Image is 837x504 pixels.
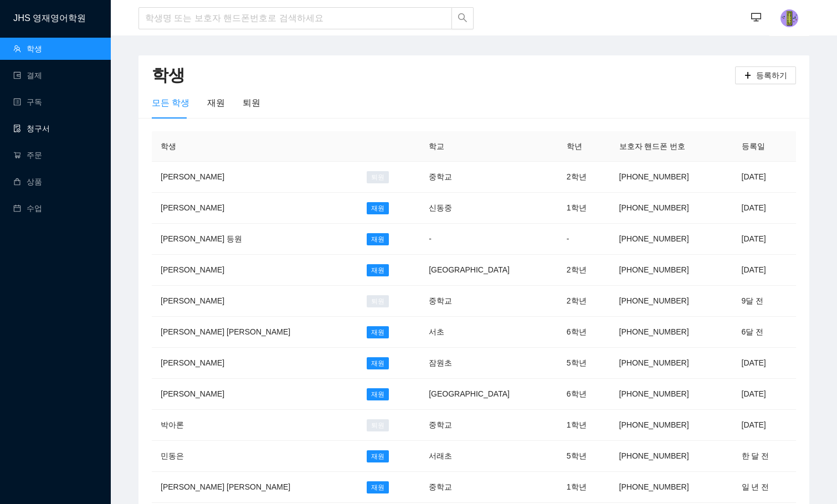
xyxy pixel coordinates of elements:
[458,13,468,24] span: search
[733,255,796,286] td: [DATE]
[558,348,610,379] td: 5학년
[420,410,558,441] td: 중학교
[152,162,358,193] td: [PERSON_NAME]
[367,357,389,369] span: 재원
[152,255,358,286] td: [PERSON_NAME]
[733,472,796,503] td: 일 년 전
[558,441,610,472] td: 5학년
[152,64,735,87] h2: 학생
[367,419,389,431] span: 퇴원
[13,124,50,133] a: file-done청구서
[420,131,558,162] th: 학교
[744,71,752,80] span: plus
[610,255,733,286] td: [PHONE_NUMBER]
[367,388,389,400] span: 재원
[420,441,558,472] td: 서래초
[733,286,796,317] td: 9달 전
[138,7,452,29] input: 학생명 또는 보호자 핸드폰번호로 검색하세요
[733,348,796,379] td: [DATE]
[558,317,610,348] td: 6학년
[367,295,389,307] span: 퇴원
[13,204,42,213] a: calendar수업
[367,171,389,183] span: 퇴원
[152,379,358,410] td: [PERSON_NAME]
[610,348,733,379] td: [PHONE_NUMBER]
[558,162,610,193] td: 2학년
[420,348,558,379] td: 잠원초
[152,348,358,379] td: [PERSON_NAME]
[420,162,558,193] td: 중학교
[610,472,733,503] td: [PHONE_NUMBER]
[152,131,358,162] th: 학생
[367,202,389,214] span: 재원
[610,379,733,410] td: [PHONE_NUMBER]
[420,193,558,224] td: 신동중
[152,441,358,472] td: 민동은
[733,224,796,255] td: [DATE]
[610,286,733,317] td: [PHONE_NUMBER]
[610,410,733,441] td: [PHONE_NUMBER]
[243,96,260,110] div: 퇴원
[751,12,761,24] span: desktop
[610,224,733,255] td: [PHONE_NUMBER]
[152,317,358,348] td: [PERSON_NAME] [PERSON_NAME]
[420,379,558,410] td: [GEOGRAPHIC_DATA]
[152,410,358,441] td: 박아론
[610,441,733,472] td: [PHONE_NUMBER]
[558,379,610,410] td: 6학년
[152,472,358,503] td: [PERSON_NAME] [PERSON_NAME]
[420,317,558,348] td: 서초
[558,131,610,162] th: 학년
[733,317,796,348] td: 6달 전
[610,193,733,224] td: [PHONE_NUMBER]
[558,472,610,503] td: 1학년
[451,7,474,29] button: search
[733,379,796,410] td: [DATE]
[733,410,796,441] td: [DATE]
[780,9,798,27] img: photo.jpg
[420,224,558,255] td: -
[733,162,796,193] td: [DATE]
[13,151,42,160] a: shopping-cart주문
[610,317,733,348] td: [PHONE_NUMBER]
[558,410,610,441] td: 1학년
[420,286,558,317] td: 중학교
[152,286,358,317] td: [PERSON_NAME]
[152,96,189,110] div: 모든 학생
[420,472,558,503] td: 중학교
[610,131,733,162] th: 보호자 핸드폰 번호
[610,162,733,193] td: [PHONE_NUMBER]
[13,177,42,186] a: shopping상품
[13,97,42,106] a: profile구독
[207,96,225,110] div: 재원
[558,255,610,286] td: 2학년
[735,66,796,84] button: plus등록하기
[367,264,389,276] span: 재원
[558,193,610,224] td: 1학년
[152,224,358,255] td: [PERSON_NAME] 등원
[13,44,42,53] a: team학생
[420,255,558,286] td: [GEOGRAPHIC_DATA]
[756,69,787,81] span: 등록하기
[367,326,389,338] span: 재원
[558,286,610,317] td: 2학년
[367,481,389,493] span: 재원
[745,7,767,29] button: desktop
[558,224,610,255] td: -
[367,450,389,462] span: 재원
[367,233,389,245] span: 재원
[13,71,42,80] a: wallet결제
[733,193,796,224] td: [DATE]
[733,441,796,472] td: 한 달 전
[733,131,796,162] th: 등록일
[152,193,358,224] td: [PERSON_NAME]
